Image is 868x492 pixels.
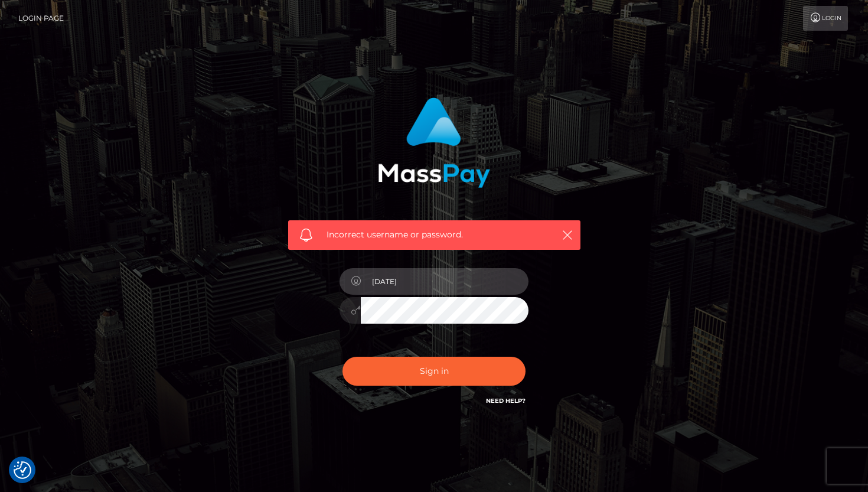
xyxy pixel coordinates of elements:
button: Consent Preferences [14,461,31,479]
a: Login [803,6,848,31]
img: Revisit consent button [14,461,31,479]
button: Sign in [342,357,526,386]
a: Need Help? [486,397,526,405]
a: Login Page [18,6,64,31]
img: MassPay Login [378,97,490,188]
span: Incorrect username or password. [327,229,542,241]
input: Username... [361,268,528,295]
